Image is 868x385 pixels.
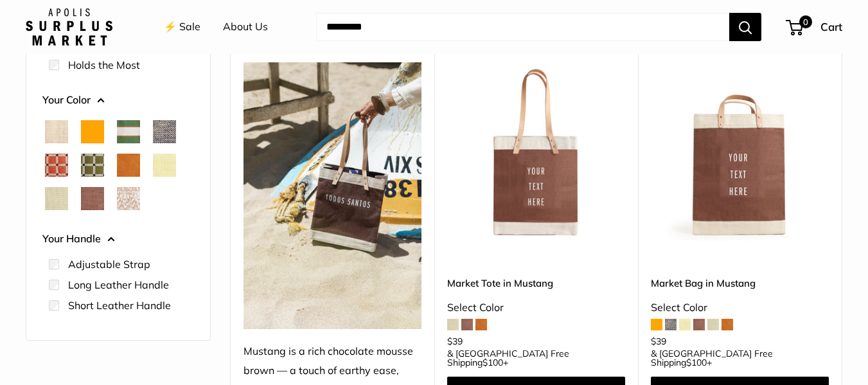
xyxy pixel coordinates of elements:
[483,357,503,368] span: $100
[81,120,104,143] button: Orange
[820,20,842,33] span: Cart
[686,357,707,368] span: $100
[45,154,68,177] button: Chenille Window Brick
[651,62,829,240] a: Market Bag in MustangMarket Bag in Mustang
[651,62,829,240] img: Market Bag in Mustang
[68,298,171,313] label: Short Leather Handle
[26,8,112,46] img: Apolis: Surplus Market
[447,336,463,347] span: $39
[117,187,140,210] button: White Porcelain
[68,277,169,292] label: Long Leather Handle
[447,298,625,318] div: Select Color
[244,62,421,329] img: Mustang is a rich chocolate mousse brown — a touch of earthy ease, bring along during slow mornin...
[651,298,829,318] div: Select Color
[117,120,140,143] button: Court Green
[68,57,140,73] label: Holds the Most
[223,17,268,37] a: About Us
[45,187,68,210] button: Mint Sorbet
[45,120,68,143] button: Natural
[81,187,104,210] button: Mustang
[153,154,176,177] button: Daisy
[447,349,625,367] span: & [GEOGRAPHIC_DATA] Free Shipping +
[68,256,150,272] label: Adjustable Strap
[729,13,761,41] button: Search
[651,349,829,367] span: & [GEOGRAPHIC_DATA] Free Shipping +
[42,229,194,249] button: Your Handle
[164,17,200,37] a: ⚡️ Sale
[81,154,104,177] button: Chenille Window Sage
[447,62,625,240] img: Market Tote in Mustang
[447,276,625,291] a: Market Tote in Mustang
[651,336,666,347] span: $39
[787,17,842,37] a: 0 Cart
[447,62,625,240] a: Market Tote in MustangMarket Tote in Mustang
[316,13,729,41] input: Search...
[651,276,829,291] a: Market Bag in Mustang
[117,154,140,177] button: Cognac
[799,15,812,28] span: 0
[153,120,176,143] button: Chambray
[42,91,194,110] button: Your Color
